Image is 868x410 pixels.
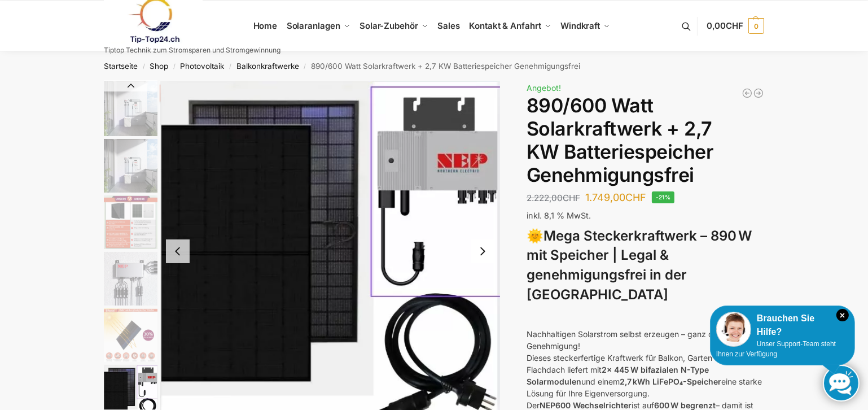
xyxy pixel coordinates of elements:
bdi: 2.222,00 [527,193,580,203]
a: 0,00CHF 0 [707,9,764,43]
a: Balkonkraftwerk 405/600 Watt erweiterbar [742,88,753,99]
img: Bificial 30 % mehr Leistung [104,308,157,362]
span: Angebot! [527,83,561,93]
img: Bificial im Vergleich zu billig Modulen [104,195,157,249]
li: 4 / 12 [101,250,157,307]
bdi: 1.749,00 [585,191,646,203]
nav: Breadcrumb [84,51,784,81]
span: 0 [748,18,764,34]
button: Previous slide [166,239,190,263]
li: 3 / 12 [101,194,157,250]
strong: 600 W begrenzt [654,400,716,410]
span: inkl. 8,1 % MwSt. [527,211,591,220]
a: Windkraft [556,1,615,51]
span: Unser Support-Team steht Ihnen zur Verfügung [716,340,836,358]
strong: Mega Steckerkraftwerk – 890 W mit Speicher | Legal & genehmigungsfrei in der [GEOGRAPHIC_DATA] [527,228,752,303]
span: CHF [625,191,646,203]
h3: 🌞 [527,226,764,305]
strong: 2,7 kWh LiFePO₄-Speicher [620,377,721,386]
a: Sales [433,1,464,51]
button: Previous slide [104,80,157,91]
li: 1 / 12 [101,81,157,137]
a: Solaranlagen [282,1,354,51]
span: / [138,62,150,71]
span: CHF [726,20,743,31]
li: 5 / 12 [101,307,157,363]
span: 0,00 [707,20,743,31]
img: Customer service [716,312,751,347]
span: Solaranlagen [287,20,340,31]
div: Brauchen Sie Hilfe? [716,312,849,339]
span: / [168,62,180,71]
span: -21% [652,191,675,203]
span: Kontakt & Anfahrt [469,20,541,31]
a: Balkonkraftwerk 890 Watt Solarmodulleistung mit 2kW/h Zendure Speicher [753,88,764,99]
a: Startseite [104,62,138,71]
img: BDS1000 [104,252,157,306]
a: Shop [150,62,168,71]
span: CHF [563,193,580,203]
span: Sales [437,20,460,31]
span: Windkraft [560,20,600,31]
p: Tiptop Technik zum Stromsparen und Stromgewinnung [104,47,280,54]
li: 2 / 12 [101,137,157,194]
h1: 890/600 Watt Solarkraftwerk + 2,7 KW Batteriespeicher Genehmigungsfrei [527,94,764,186]
a: Photovoltaik [181,62,225,71]
span: / [299,62,311,71]
img: Balkonkraftwerk mit 2,7kw Speicher [104,81,157,136]
a: Balkonkraftwerke [236,62,299,71]
a: Solar-Zubehör [355,1,433,51]
span: / [225,62,236,71]
strong: NEP600 Wechselrichter [540,400,632,410]
i: Schließen [836,309,849,321]
span: Solar-Zubehör [360,20,418,31]
button: Next slide [471,239,494,263]
a: Kontakt & Anfahrt [464,1,556,51]
img: Balkonkraftwerk mit 2,7kw Speicher [104,139,157,193]
strong: 2x 445 W bifazialen N-Type Solarmodulen [527,365,709,386]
